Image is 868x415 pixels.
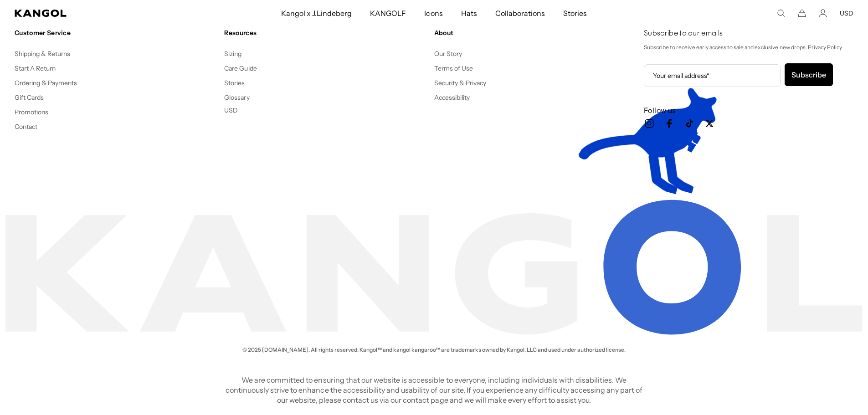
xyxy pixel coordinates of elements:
button: Subscribe [785,63,833,86]
a: Contact [15,123,37,131]
a: Terms of Use [434,64,473,72]
a: Gift Cards [15,93,44,102]
a: Account [819,9,827,17]
a: Sizing [224,50,241,58]
h4: Resources [224,29,426,37]
p: Subscribe to receive early access to sale and exclusive new drops. Privacy Policy [644,42,853,52]
a: Start A Return [15,64,56,72]
button: USD [224,106,238,114]
h4: Subscribe to our emails [644,29,853,39]
h4: Customer Service [15,29,217,37]
h3: Follow us [644,105,853,115]
a: Shipping & Returns [15,50,71,58]
button: USD [840,9,853,17]
a: Stories [224,79,245,87]
a: Security & Privacy [434,79,487,87]
button: Cart [798,9,806,17]
a: Our Story [434,50,462,58]
a: Kangol [15,10,186,17]
a: Ordering & Payments [15,79,77,87]
a: Glossary [224,93,249,102]
h4: About [434,29,637,37]
a: Promotions [15,108,48,116]
a: Care Guide [224,64,257,72]
p: We are committed to ensuring that our website is accessible to everyone, including individuals wi... [223,375,646,405]
summary: Search here [777,9,785,17]
a: Accessibility [434,93,470,102]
